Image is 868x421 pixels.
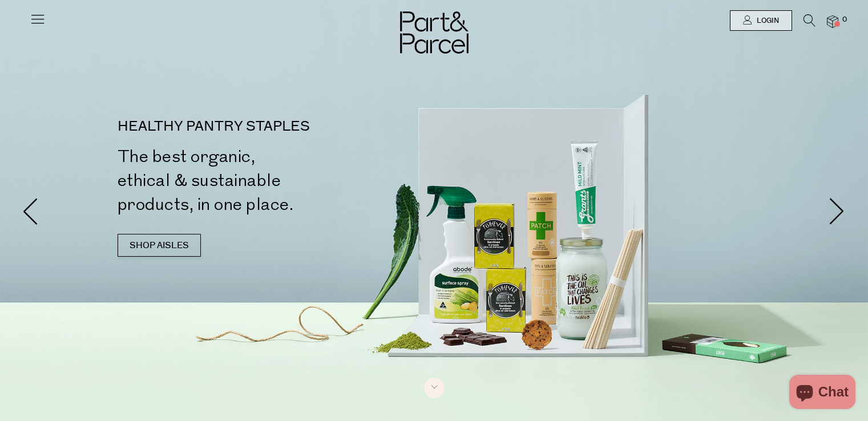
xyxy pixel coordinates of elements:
[118,145,439,217] h2: The best organic, ethical & sustainable products, in one place.
[118,120,439,133] p: HEALTHY PANTRY STAPLES
[118,234,201,257] a: SHOP AISLES
[839,15,850,25] span: 0
[786,375,859,412] inbox-online-store-chat: Shopify online store chat
[827,15,838,27] a: 0
[730,10,792,31] a: Login
[754,16,779,26] span: Login
[400,11,469,54] img: Part&Parcel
